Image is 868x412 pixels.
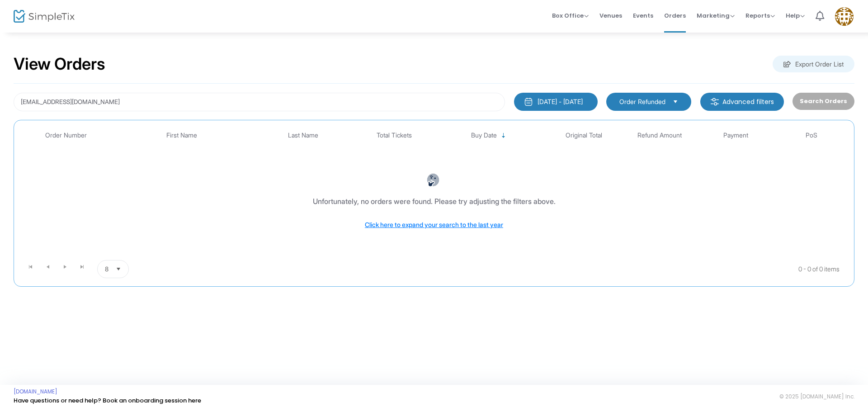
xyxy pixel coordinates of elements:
span: Venues [599,4,622,27]
span: Reports [745,11,775,20]
span: Order Number [45,132,87,139]
button: [DATE] - [DATE] [514,93,598,111]
th: Original Total [546,125,622,146]
m-button: Advanced filters [700,93,784,111]
span: Orders [664,4,686,27]
div: Data table [19,125,849,256]
h2: View Orders [14,54,105,74]
span: Marketing [697,11,735,20]
input: Search by name, email, phone, order number, ip address, or last 4 digits of card [14,93,505,111]
a: Have questions or need help? Book an onboarding session here [14,396,201,405]
a: [DOMAIN_NAME] [14,388,57,395]
th: Total Tickets [356,125,432,146]
img: face-thinking.png [426,173,440,187]
span: PoS [806,132,817,139]
span: Buy Date [471,132,497,139]
kendo-pager-info: 0 - 0 of 0 items [219,260,840,278]
button: Select [112,260,125,278]
div: Unfortunately, no orders were found. Please try adjusting the filters above. [313,196,556,207]
span: Help [786,11,805,20]
span: Events [633,4,653,27]
th: Refund Amount [622,125,698,146]
span: Payment [723,132,748,139]
span: Order Refunded [619,97,665,106]
span: 8 [105,265,108,274]
span: Click here to expand your search to the last year [365,221,503,228]
span: Last Name [288,132,318,139]
img: filter [710,97,719,106]
button: Select [669,97,682,107]
div: [DATE] - [DATE] [538,97,583,106]
span: First Name [166,132,197,139]
img: monthly [524,97,533,106]
span: Box Office [552,11,589,20]
span: Sortable [500,132,507,139]
span: © 2025 [DOMAIN_NAME] Inc. [779,393,854,400]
